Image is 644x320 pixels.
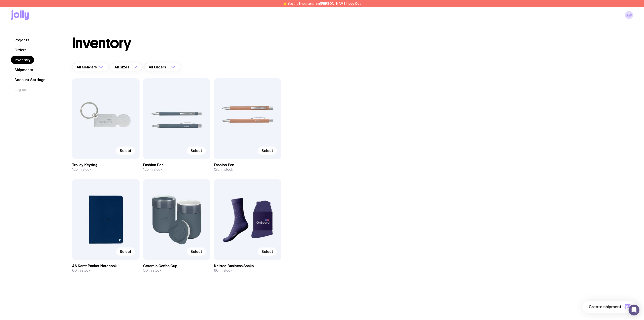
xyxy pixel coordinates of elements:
button: Create shipment [582,301,637,313]
a: Projects [11,36,33,44]
a: Shipments [11,66,37,74]
span: Select [190,249,202,254]
h1: Inventory [72,36,131,50]
span: Create shipment [589,304,621,310]
div: Open Intercom Messenger [629,305,639,315]
div: Search for option [144,63,180,71]
button: Log out [11,86,31,94]
h3: Fashion Pen [214,163,281,167]
h3: Trolley Keyring [72,163,140,167]
a: Inventory [11,56,34,64]
span: 125 in stock [72,167,91,172]
span: All Sizes [115,63,130,71]
span: Select [120,148,131,153]
span: 60 in stock [214,268,232,273]
span: Select [190,148,202,153]
span: 60 in stock [72,268,90,273]
span: 50 in stock [143,268,161,273]
a: Account Settings [11,76,49,84]
span: All Orders [149,63,167,71]
span: Select [261,249,273,254]
a: Orders [11,46,30,54]
h3: A6 Karst Pocket Notebook [72,264,140,268]
span: Select [261,148,273,153]
input: Search for option [167,63,170,71]
span: [PERSON_NAME] [320,2,347,5]
div: Search for option [72,63,108,71]
h3: Knitted Business Socks [214,264,281,268]
input: Search for option [130,63,132,71]
h3: Fashion Pen [143,163,211,167]
span: Select [120,249,131,254]
button: Log Out [348,2,361,5]
h3: Ceramic Coffee Cup [143,264,211,268]
div: Search for option [110,63,142,71]
a: AW [625,11,633,19]
span: 125 in stock [214,167,233,172]
span: ⚠️ You are impersonating [283,2,347,5]
span: All Genders [77,63,98,71]
span: 125 in stock [143,167,162,172]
